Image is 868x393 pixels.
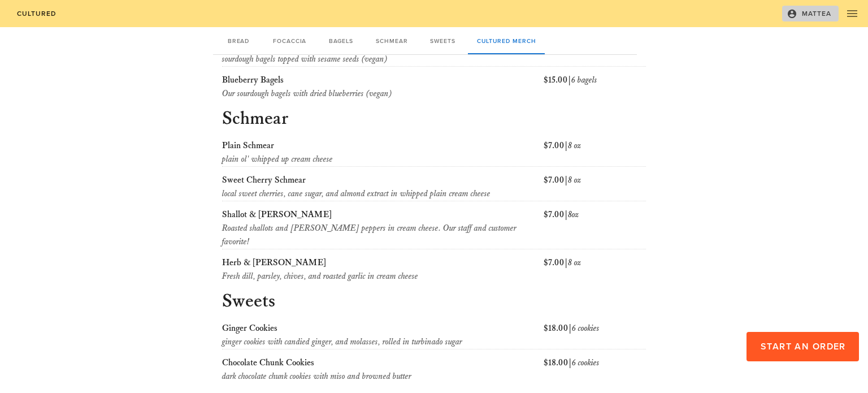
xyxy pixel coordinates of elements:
div: $7.00 | [541,171,649,203]
div: Bagels [315,27,366,54]
span: Plain Schmear [222,140,274,151]
div: $7.00 | [541,137,649,169]
span: 8oz [568,209,579,220]
button: Mattea [782,6,839,21]
div: Roasted shallots and [PERSON_NAME] peppers in cream cheese. Our staff and customer favorite! [222,222,539,249]
div: dark chocolate chunk cookies with miso and browned butter [222,370,539,383]
h3: Sweets [220,290,648,315]
span: 6 cookies [572,357,600,368]
h3: Schmear [220,107,648,132]
div: Sweets [417,27,468,54]
span: Herb & [PERSON_NAME] [222,257,326,268]
div: plain ol' whipped up cream cheese [222,153,539,166]
div: Bread [213,27,264,54]
div: $18.00 | [541,319,649,351]
div: Schmear [366,27,417,54]
span: Mattea [789,8,832,19]
div: Focaccia [264,27,315,54]
a: Cultured [9,6,64,21]
span: Ginger Cookies [222,323,277,334]
span: Cultured [16,10,57,18]
div: sourdough bagels topped with sesame seeds (vegan) [222,53,539,66]
div: $18.00 | [541,354,649,386]
div: Our sourdough bagels with dried blueberries (vegan) [222,87,539,101]
div: $15.00 | [541,71,649,103]
span: 8 oz [568,175,581,185]
span: 8 oz [568,257,581,268]
span: Start an Order [759,341,845,352]
div: Fresh dill, parsley, chives, and roasted garlic in cream cheese [222,270,539,283]
span: 8 oz [568,140,581,151]
span: Shallot & [PERSON_NAME] [222,209,332,220]
div: ginger cookies with candied ginger, and molasses, rolled in turbinado sugar [222,335,539,349]
div: $7.00 | [541,206,649,251]
span: Sweet Cherry Schmear [222,175,306,185]
span: Chocolate Chunk Cookies [222,357,314,368]
span: Blueberry Bagels [222,75,284,85]
button: Start an Order [747,332,859,361]
span: 6 bagels [571,75,597,85]
span: 6 cookies [572,323,600,334]
div: local sweet cherries, cane sugar, and almond extract in whipped plain cream cheese [222,187,539,201]
div: Cultured Merch [468,27,545,54]
div: $7.00 | [541,254,649,286]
